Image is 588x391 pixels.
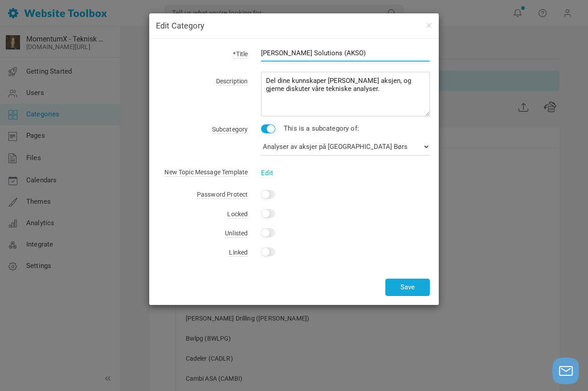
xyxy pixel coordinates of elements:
[229,249,248,257] span: Linked
[284,124,359,132] span: This is a subcategory of:
[156,20,432,32] h4: Edit Category
[552,358,579,384] button: Launch chat
[261,72,430,116] textarea: Del dine kunnskaper [PERSON_NAME] aksjen, og gjerne diskuter våre tekniske analyser.
[261,169,273,177] a: Edit
[385,279,430,296] button: Save
[227,210,248,218] span: Locked
[216,78,248,86] span: Description
[212,126,248,134] span: Subcategory
[164,169,248,177] span: New Topic Message Template
[233,50,248,58] span: *Title
[225,230,248,238] span: Unlisted
[197,191,248,199] span: Password Protect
